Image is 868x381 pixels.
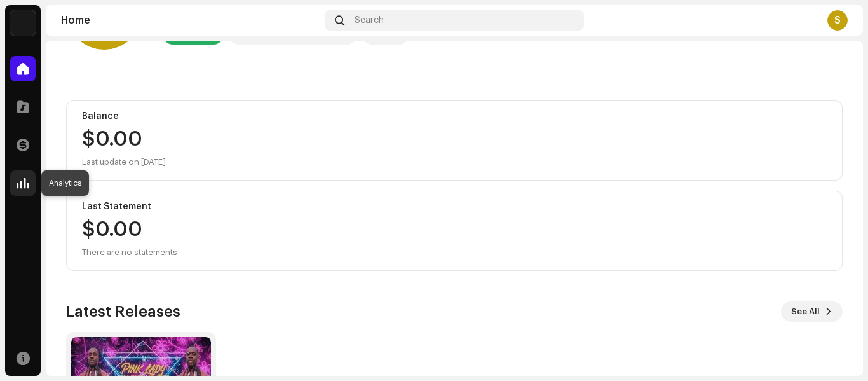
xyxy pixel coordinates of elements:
h3: Latest Releases [66,301,180,322]
div: S [827,10,848,31]
div: Last Statement [82,202,827,212]
div: Home [61,15,320,25]
div: There are no statements [82,245,177,260]
re-o-card-value: Balance [66,100,843,181]
re-o-card-value: Last Statement [66,191,843,271]
span: See All [791,299,820,324]
span: Search [355,15,384,25]
img: 1c16f3de-5afb-4452-805d-3f3454e20b1b [10,10,36,36]
div: Last update on [DATE] [82,155,827,170]
div: Balance [82,111,827,121]
button: See All [781,301,843,322]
